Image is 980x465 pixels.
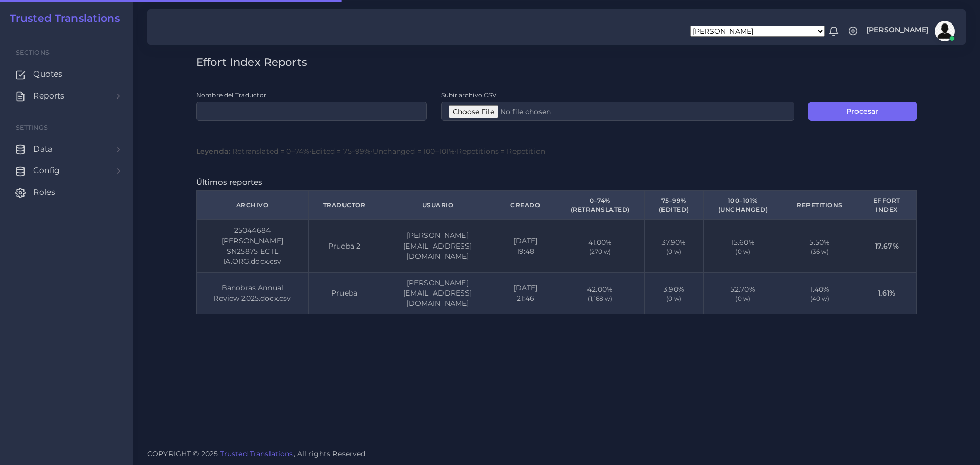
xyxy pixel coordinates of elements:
label: Nombre del Traductor [196,91,266,100]
span: Unchanged = 100–101% [373,146,455,156]
span: (270 w) [571,248,630,255]
strong: Leyenda: [196,146,230,156]
td: 41.00% [556,219,644,272]
h5: Últimos reportes [196,178,917,187]
div: • • • [196,146,917,156]
div: 25044684 [PERSON_NAME] SN25875 ECTL IA.ORG.docx.csv [211,225,294,266]
span: (0 w) [718,248,768,255]
a: Reports [8,85,125,107]
span: Data [33,143,53,155]
th: Creado [495,191,556,219]
span: (36 w) [797,248,843,255]
td: 37.90% [644,219,703,272]
a: Config [8,160,125,181]
span: Edited = 75–99% [311,146,371,156]
div: Banobras Annual Review 2025.docx.csv [211,283,294,304]
a: Quotes [8,63,125,85]
th: Effort Index [857,191,916,219]
span: Config [33,165,60,176]
td: [DATE] 21:46 [495,272,556,314]
h3: Effort Index Reports [196,56,917,68]
a: Trusted Translations [3,12,120,25]
span: Retranslated = 0–74% [232,146,309,156]
span: COPYRIGHT © 2025 [147,449,366,459]
td: [PERSON_NAME][EMAIL_ADDRESS][DOMAIN_NAME] [380,219,495,272]
a: Trusted Translations [220,449,293,458]
th: Repetitions [782,191,857,219]
span: (0 w) [718,295,768,302]
strong: 17.67% [875,241,899,251]
span: Settings [16,124,48,131]
span: Quotes [33,68,62,80]
span: (0 w) [659,295,689,302]
td: 1.40% [782,272,857,314]
span: [PERSON_NAME] [866,26,929,33]
span: (40 w) [797,295,843,302]
a: [PERSON_NAME]avatar [861,21,959,41]
th: 0–74% (Retranslated) [556,191,644,219]
span: Roles [33,187,55,198]
span: (1,168 w) [571,295,630,302]
th: 100–101% (Unchanged) [703,191,782,219]
a: Data [8,138,125,160]
span: Reports [33,90,64,102]
td: 3.90% [644,272,703,314]
button: Procesar [808,102,917,121]
a: Roles [8,182,125,203]
strong: 1.61% [878,288,896,298]
span: , All rights Reserved [293,449,366,459]
span: Sections [16,48,50,56]
th: Archivo [197,191,309,219]
td: 15.60% [703,219,782,272]
td: 5.50% [782,219,857,272]
span: (0 w) [659,248,689,255]
td: 42.00% [556,272,644,314]
td: Prueba 2 [308,219,380,272]
td: Prueba [308,272,380,314]
th: 75–99% (Edited) [644,191,703,219]
td: [PERSON_NAME][EMAIL_ADDRESS][DOMAIN_NAME] [380,272,495,314]
th: Traductor [308,191,380,219]
img: avatar [935,21,955,41]
td: 52.70% [703,272,782,314]
span: Repetitions = Repetition [457,146,545,156]
td: [DATE] 19:48 [495,219,556,272]
label: Subir archivo CSV [441,91,496,100]
th: Usuario [380,191,495,219]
